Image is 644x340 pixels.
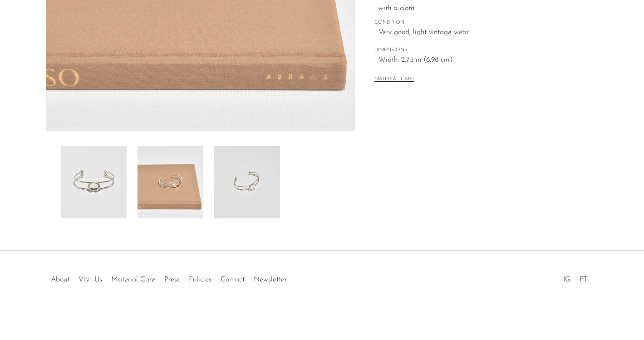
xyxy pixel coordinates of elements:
a: Material Care [111,276,155,283]
button: MATERIAL CARE [374,76,414,83]
span: DIMENSIONS [374,46,579,54]
img: Glass Cabochon Cuff Bracelet [214,146,280,218]
span: Very good; light vintage wear. [379,27,579,39]
span: Width: 2.75 in (6.98 cm) [379,54,579,66]
img: Glass Cabochon Cuff Bracelet [61,146,127,218]
a: Policies [189,276,211,283]
a: Visit Us [79,276,102,283]
a: Contact [221,276,245,283]
span: CONDITION [374,19,579,27]
a: IG [563,276,570,283]
ul: Quick links [46,269,291,286]
a: PT [580,276,588,283]
img: Glass Cabochon Cuff Bracelet [138,146,203,218]
a: Press [164,276,180,283]
ul: Social Medias [559,269,592,286]
a: About [51,276,69,283]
